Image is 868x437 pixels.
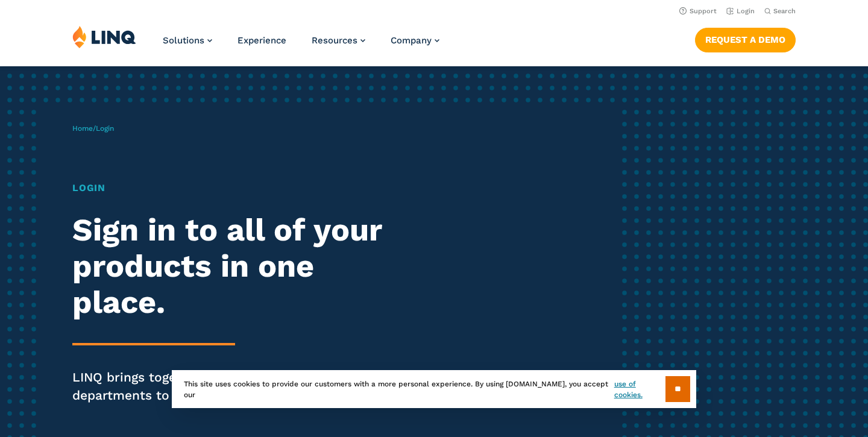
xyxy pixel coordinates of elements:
[695,25,796,52] nav: Button Navigation
[72,181,407,195] h1: Login
[312,35,365,46] a: Resources
[72,368,407,404] p: LINQ brings together students, parents and all your departments to improve efficiency and transpa...
[391,35,432,46] span: Company
[695,28,796,52] a: Request a Demo
[72,25,136,48] img: LINQ | K‑12 Software
[312,35,357,46] span: Resources
[163,35,212,46] a: Solutions
[172,370,696,408] div: This site uses cookies to provide our customers with a more personal experience. By using [DOMAIN...
[391,35,439,46] a: Company
[726,7,755,15] a: Login
[163,25,439,65] nav: Primary Navigation
[96,124,114,133] span: Login
[163,35,204,46] span: Solutions
[614,379,665,400] a: use of cookies.
[679,7,717,15] a: Support
[72,124,114,133] span: /
[72,124,93,133] a: Home
[72,212,407,320] h2: Sign in to all of your products in one place.
[237,35,286,46] a: Experience
[773,7,796,15] span: Search
[764,7,796,16] button: Open Search Bar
